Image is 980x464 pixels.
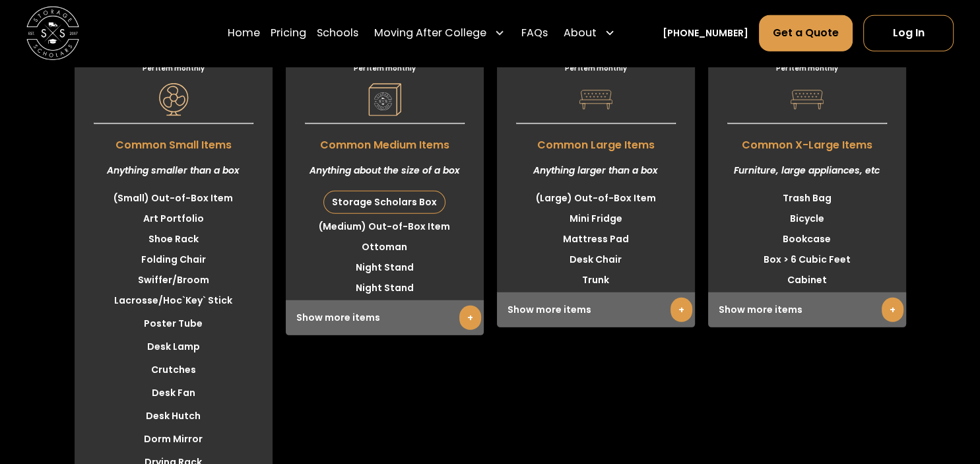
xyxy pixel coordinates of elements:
[558,15,620,51] div: About
[75,360,273,380] li: Crutches
[497,63,695,73] div: Per item monthly
[663,26,748,40] a: [PHONE_NUMBER]
[791,83,824,116] img: Pricing Category Icon
[670,298,692,322] a: +
[459,306,481,330] a: +
[286,237,484,257] li: Ottoman
[75,63,273,73] div: Per item monthly
[579,83,612,116] img: Pricing Category Icon
[564,25,597,41] div: About
[286,257,484,278] li: Night Stand
[521,15,548,51] a: FAQs
[497,209,695,229] li: Mini Fridge
[75,209,273,229] li: Art Portfolio
[497,153,695,188] div: Anything larger than a box
[708,153,906,188] div: Furniture, large appliances, etc
[708,209,906,229] li: Bicycle
[317,15,358,51] a: Schools
[708,229,906,249] li: Bookcase
[75,131,273,153] span: Common Small Items
[271,15,306,51] a: Pricing
[882,298,903,322] a: +
[708,270,906,290] li: Cabinet
[708,188,906,209] li: Trash Bag
[286,216,484,237] li: (Medium) Out-of-Box Item
[374,25,486,41] div: Moving After College
[75,249,273,270] li: Folding Chair
[497,292,695,327] div: Show more items
[286,300,484,335] div: Show more items
[75,153,273,188] div: Anything smaller than a box
[75,406,273,426] li: Desk Hutch
[157,83,190,116] img: Pricing Category Icon
[368,83,401,116] img: Pricing Category Icon
[75,229,273,249] li: Shoe Rack
[75,314,273,334] li: Poster Tube
[497,188,695,209] li: (Large) Out-of-Box Item
[369,15,510,51] div: Moving After College
[286,63,484,73] div: Per item monthly
[708,292,906,327] div: Show more items
[26,7,79,59] a: home
[75,429,273,449] li: Dorm Mirror
[286,131,484,153] span: Common Medium Items
[75,188,273,209] li: (Small) Out-of-Box Item
[75,337,273,357] li: Desk Lamp
[497,131,695,153] span: Common Large Items
[286,153,484,188] div: Anything about the size of a box
[228,15,260,51] a: Home
[75,290,273,311] li: Lacrosse/Hoc`Key` Stick
[497,229,695,249] li: Mattress Pad
[75,270,273,290] li: Swiffer/Broom
[286,278,484,298] li: Night Stand
[497,270,695,290] li: Trunk
[759,15,853,51] a: Get a Quote
[863,15,954,51] a: Log In
[708,63,906,73] div: Per item monthly
[324,191,445,213] div: Storage Scholars Box
[708,131,906,153] span: Common X-Large Items
[26,7,79,59] img: Storage Scholars main logo
[708,249,906,270] li: Box > 6 Cubic Feet
[497,249,695,270] li: Desk Chair
[75,383,273,403] li: Desk Fan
